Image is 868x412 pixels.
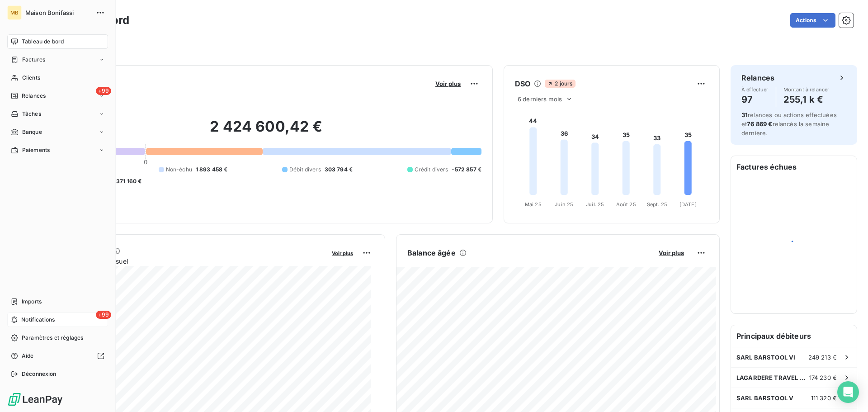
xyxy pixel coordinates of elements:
[22,146,50,154] span: Paiements
[22,298,42,306] span: Imports
[144,158,147,166] span: 0
[811,394,837,402] span: 111 320 €
[113,177,142,185] span: -371 160 €
[809,374,837,381] span: 174 230 €
[659,249,684,256] span: Voir plus
[679,201,697,208] tspan: [DATE]
[741,72,774,83] h6: Relances
[51,256,325,266] span: Chiffre d'affaires mensuel
[166,166,192,174] span: Non-échu
[518,95,562,103] span: 6 derniers mois
[747,120,772,128] span: 76 869 €
[741,92,769,107] h4: 97
[22,92,46,100] span: Relances
[407,247,456,258] h6: Balance âgée
[7,5,22,20] div: MB
[736,354,795,361] span: SARL BARSTOOL VI
[51,118,481,145] h2: 2 424 600,42 €
[741,87,769,92] span: À effectuer
[22,56,45,64] span: Factures
[22,110,41,118] span: Tâches
[731,156,857,178] h6: Factures échues
[741,111,837,137] span: relances ou actions effectuées et relancés la semaine dernière.
[586,201,604,208] tspan: Juil. 25
[736,394,793,402] span: SARL BARSTOOL V
[332,250,353,256] span: Voir plus
[656,249,687,257] button: Voir plus
[7,349,108,363] a: Aide
[616,201,636,208] tspan: Août 25
[545,80,575,88] span: 2 jours
[22,38,64,46] span: Tableau de bord
[731,325,857,347] h6: Principaux débiteurs
[837,381,859,403] div: Open Intercom Messenger
[325,166,353,174] span: 303 794 €
[783,87,830,92] span: Montant à relancer
[96,311,111,319] span: +99
[433,80,463,88] button: Voir plus
[196,166,228,174] span: 1 893 458 €
[647,201,667,208] tspan: Sept. 25
[22,370,57,378] span: Déconnexion
[783,92,830,107] h4: 255,1 k €
[808,354,837,361] span: 249 213 €
[435,80,461,87] span: Voir plus
[329,249,356,257] button: Voir plus
[736,374,809,381] span: LAGARDERE TRAVEL RETAIL [GEOGRAPHIC_DATA]
[555,201,573,208] tspan: Juin 25
[22,128,42,136] span: Banque
[525,201,542,208] tspan: Mai 25
[21,316,55,324] span: Notifications
[7,392,63,407] img: Logo LeanPay
[25,9,90,16] span: Maison Bonifassi
[790,13,835,28] button: Actions
[22,74,40,82] span: Clients
[22,334,83,342] span: Paramètres et réglages
[452,166,481,174] span: -572 857 €
[741,111,748,118] span: 31
[515,78,530,89] h6: DSO
[289,166,321,174] span: Débit divers
[22,352,34,360] span: Aide
[415,166,448,174] span: Crédit divers
[96,87,111,95] span: +99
